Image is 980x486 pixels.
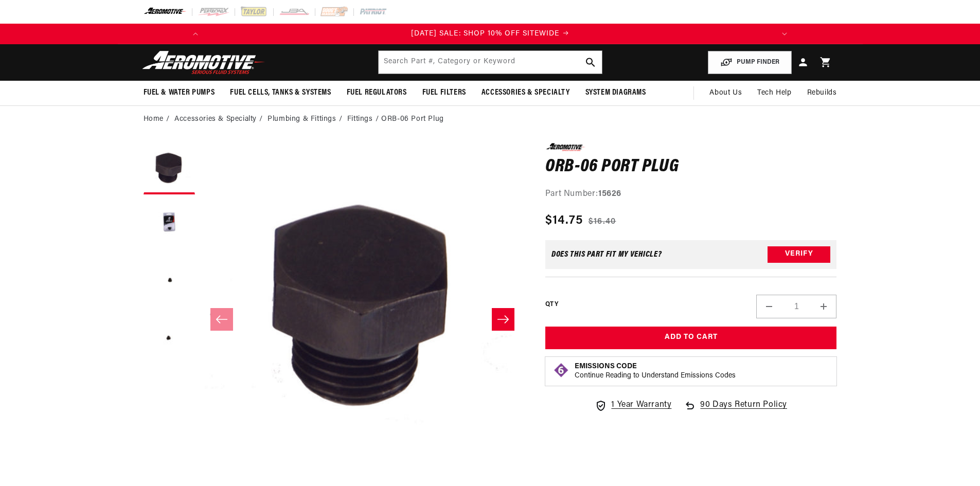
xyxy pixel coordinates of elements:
span: Tech Help [757,87,791,99]
button: Emissions CodeContinue Reading to Understand Emissions Codes [575,362,736,381]
span: Rebuilds [807,87,837,99]
button: Translation missing: en.sections.announcements.next_announcement [774,24,795,44]
span: Fuel Cells, Tanks & Systems [230,87,331,98]
strong: Emissions Code [575,363,637,370]
span: Fuel Filters [422,87,466,98]
div: Part Number: [545,188,837,201]
span: [DATE] SALE: SHOP 10% OFF SITEWIDE [411,30,559,38]
summary: Fuel & Water Pumps [136,81,223,105]
strong: 15626 [598,190,621,198]
a: Home [144,114,164,125]
div: Does This part fit My vehicle? [551,250,662,259]
a: [DATE] SALE: SHOP 10% OFF SITEWIDE [206,28,774,40]
button: Slide left [210,308,233,331]
a: 90 Days Return Policy [684,399,787,422]
label: QTY [545,300,558,309]
a: About Us [702,81,750,105]
span: $14.75 [545,211,583,230]
button: Add to Cart [545,327,837,350]
button: Verify [768,246,830,263]
summary: Fuel Cells, Tanks & Systems [222,81,338,105]
input: Search by Part Number, Category or Keyword [379,51,602,74]
summary: Accessories & Specialty [474,81,578,105]
span: System Diagrams [585,87,646,98]
s: $16.40 [589,215,616,228]
slideshow-component: Translation missing: en.sections.announcements.announcement_bar [118,24,863,44]
div: Announcement [206,28,774,40]
button: Load image 1 in gallery view [144,143,195,194]
button: Slide right [492,308,514,331]
button: Translation missing: en.sections.announcements.previous_announcement [185,24,206,44]
button: PUMP FINDER [708,51,792,74]
summary: System Diagrams [578,81,654,105]
a: Plumbing & Fittings [268,114,336,125]
span: About Us [709,89,742,97]
li: Accessories & Specialty [174,114,265,125]
p: Continue Reading to Understand Emissions Codes [575,371,736,381]
summary: Rebuilds [799,81,845,105]
img: Emissions code [553,362,569,379]
span: 1 Year Warranty [611,399,671,412]
span: 90 Days Return Policy [700,399,787,422]
span: Fuel Regulators [347,87,407,98]
button: Load image 3 in gallery view [144,256,195,308]
li: ORB-06 Port Plug [381,114,444,125]
img: Aeromotive [139,50,268,75]
h1: ORB-06 Port Plug [545,159,837,175]
div: 1 of 3 [206,28,774,40]
span: Accessories & Specialty [482,87,570,98]
summary: Fuel Regulators [339,81,415,105]
summary: Fuel Filters [415,81,474,105]
nav: breadcrumbs [144,114,837,125]
a: 1 Year Warranty [595,399,671,412]
button: search button [579,51,602,74]
button: Load image 4 in gallery view [144,313,195,364]
summary: Tech Help [750,81,799,105]
a: Fittings [347,114,373,125]
button: Load image 2 in gallery view [144,200,195,251]
span: Fuel & Water Pumps [144,87,215,98]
